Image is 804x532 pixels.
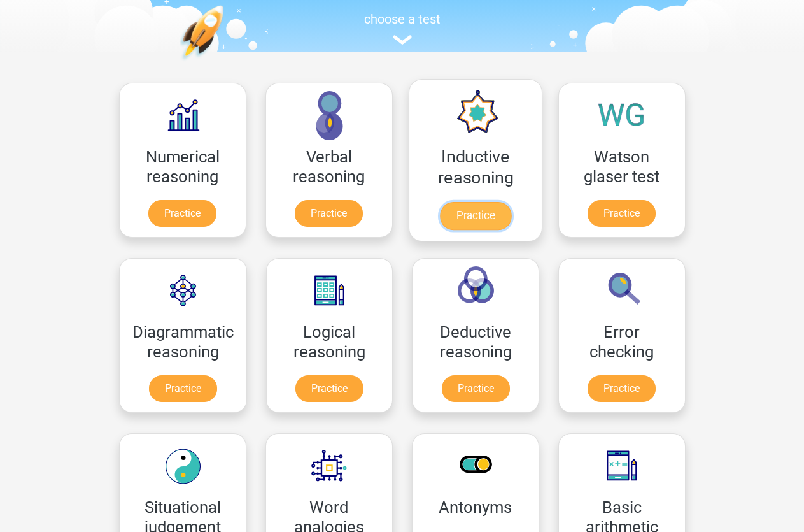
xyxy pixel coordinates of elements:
[588,375,656,402] a: Practice
[439,202,511,230] a: Practice
[180,5,273,120] img: practice
[442,375,510,402] a: Practice
[295,200,363,227] a: Practice
[148,200,216,227] a: Practice
[109,11,695,45] a: choose a test
[109,11,695,27] h5: choose a test
[149,375,217,402] a: Practice
[588,200,656,227] a: Practice
[393,35,412,45] img: assessment
[295,375,363,402] a: Practice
